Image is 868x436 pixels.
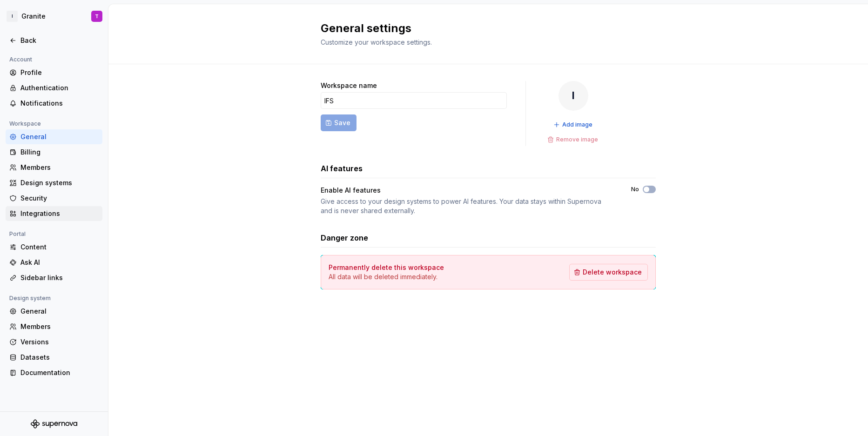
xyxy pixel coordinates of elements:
[6,191,102,206] a: Security
[6,80,102,95] a: Authentication
[6,293,54,304] div: Design system
[20,242,99,252] div: Content
[20,337,99,347] div: Versions
[20,322,99,331] div: Members
[6,160,102,175] a: Members
[31,419,77,429] svg: Supernova Logo
[321,38,432,46] span: Customize your workspace settings.
[329,272,444,282] p: All data will be deleted immediately.
[20,163,99,172] div: Members
[321,186,614,195] div: Enable AI features
[6,319,102,334] a: Members
[20,307,99,316] div: General
[321,21,645,36] h2: General settings
[6,129,102,144] a: General
[20,178,99,188] div: Design systems
[6,228,29,240] div: Portal
[329,263,444,272] h4: Permanently delete this workspace
[20,68,99,77] div: Profile
[2,6,106,27] button: IGraniteT
[20,36,99,45] div: Back
[21,12,46,21] div: Granite
[6,335,102,349] a: Versions
[6,96,102,111] a: Notifications
[558,81,588,111] div: I
[20,148,99,157] div: Billing
[321,81,377,90] label: Workspace name
[6,365,102,380] a: Documentation
[631,186,639,193] label: No
[6,118,45,129] div: Workspace
[6,175,102,190] a: Design systems
[569,264,648,281] button: Delete workspace
[7,11,18,22] div: I
[20,368,99,377] div: Documentation
[562,121,592,128] span: Add image
[551,118,597,131] button: Add image
[321,163,363,174] h3: AI features
[20,258,99,267] div: Ask AI
[6,255,102,270] a: Ask AI
[321,232,368,243] h3: Danger zone
[20,209,99,218] div: Integrations
[20,353,99,362] div: Datasets
[6,65,102,80] a: Profile
[6,350,102,365] a: Datasets
[20,83,99,93] div: Authentication
[6,206,102,221] a: Integrations
[20,273,99,282] div: Sidebar links
[6,54,36,65] div: Account
[6,33,102,48] a: Back
[583,268,642,277] span: Delete workspace
[321,197,614,215] div: Give access to your design systems to power AI features. Your data stays within Supernova and is ...
[20,99,99,108] div: Notifications
[6,240,102,255] a: Content
[20,194,99,203] div: Security
[6,304,102,319] a: General
[6,270,102,285] a: Sidebar links
[6,145,102,160] a: Billing
[20,132,99,141] div: General
[95,13,99,20] div: T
